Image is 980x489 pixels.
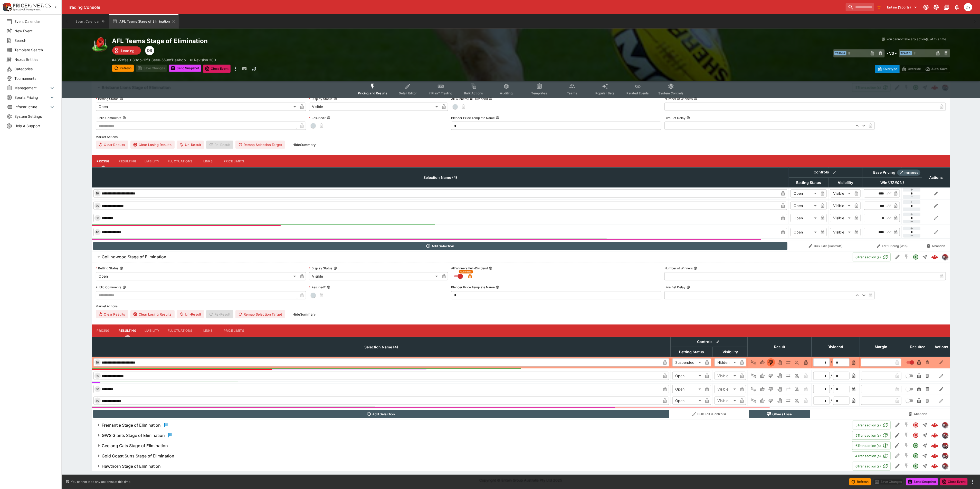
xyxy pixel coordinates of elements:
[831,360,832,365] div: /
[672,358,703,367] div: Suspended
[664,97,693,101] p: Number of Winners
[931,463,938,470] img: logo-cerberus--red.svg
[194,57,216,63] p: Revision 300
[672,372,703,380] div: Open
[206,141,233,149] span: Re-Result
[95,216,100,220] span: 30
[852,421,890,429] button: 5Transaction(s)
[658,91,683,95] span: System Controls
[235,310,285,318] button: Remap Selection Target
[875,65,950,73] div: Start From
[922,168,950,187] th: Actions
[120,97,123,101] button: Betting Status
[906,478,938,485] button: Send Snapshot
[92,420,852,430] button: Fremantle Stage of Elimination
[122,286,126,289] button: Public Comments
[14,38,55,43] span: Search
[14,76,55,81] span: Tournaments
[749,385,758,393] button: Not Set
[902,171,920,175] span: Roll Mode
[130,310,175,318] button: Clear Losing Results
[177,141,204,149] button: Un-Result
[875,180,910,186] span: Win(117.60%)
[169,65,201,72] button: Send Snapshot
[334,97,337,101] button: Display Status
[776,397,784,405] button: Void
[627,91,649,95] span: Related Events
[911,462,920,471] button: Open
[940,478,968,485] button: Close Event
[832,180,859,186] span: Visibility
[831,169,838,176] button: Bulk edit
[14,104,49,110] span: Infrastructure
[931,432,938,439] img: logo-cerberus--red.svg
[96,116,121,120] p: Public Comments
[672,410,746,418] button: Bulk Edit (Controls)
[531,91,547,95] span: Templates
[93,410,669,418] button: Add Selection
[883,66,897,72] p: Overtype
[95,204,100,208] span: 20
[767,372,775,380] button: Lose
[92,252,852,262] button: Collingwood Stage of Elimination
[931,253,938,261] div: 237ab5d1-eef3-4cd5-baff-4de7143b94e9
[931,66,948,72] p: Auto-Save
[905,410,931,418] button: Abandon
[930,441,940,451] a: 4c4d7a2b-1516-4cac-a292-22e9bb676ba7
[931,452,938,459] div: 5837e7f4-ae04-4c6f-8609-e26a2d13b77c
[871,169,897,176] div: Base Pricing
[115,155,140,167] button: Resulting
[852,431,890,440] button: 5Transaction(s)
[749,410,810,418] button: Others Lose
[14,19,55,24] span: Event Calendar
[931,422,938,429] img: logo-cerberus--red.svg
[920,441,930,450] button: Straight
[102,254,167,260] h6: Collingwood Stage of Elimination
[920,431,930,440] button: Straight
[95,387,100,391] span: 30
[418,174,463,181] span: Selection Name (4)
[913,463,919,469] svg: Open
[784,372,793,380] button: Push
[196,155,220,167] button: Links
[92,37,108,53] img: australian_rules.png
[309,272,440,280] div: Visible
[902,252,911,262] button: SGM Disabled
[122,116,126,120] button: Public Comments
[942,422,948,428] div: pricekinetics
[14,66,55,72] span: Categories
[715,385,738,393] div: Visible
[233,65,239,73] button: more
[913,453,919,459] svg: Open
[900,51,912,55] span: Team B
[902,431,911,440] button: SGM Disabled
[96,103,298,111] div: Open
[715,397,738,405] div: Visible
[464,91,483,95] span: Bulk Actions
[687,116,690,120] button: Live Bet Delay
[102,423,161,428] h6: Fremantle Stage of Elimination
[72,14,108,29] button: Event Calendar
[145,46,154,55] div: Dylan Brown
[102,464,161,469] h6: Hawthorn Stage of Elimination
[911,441,920,450] button: Open
[793,372,801,380] button: Eliminated In Play
[942,463,948,469] div: pricekinetics
[96,133,946,141] label: Market Actions
[95,230,100,234] span: 40
[177,310,204,318] button: Un-Result
[913,254,919,260] svg: Open
[942,463,948,469] img: pricekinetics
[852,441,890,450] button: 6Transaction(s)
[911,431,920,440] button: Closed
[897,170,920,176] div: Show/hide Price Roll mode configuration.
[758,372,766,380] button: Win
[13,8,41,11] img: Sportsbook Management
[500,91,513,95] span: Auditing
[793,397,801,405] button: Eliminated In Play
[220,325,248,337] button: Price Limits
[749,397,758,405] button: Not Set
[749,372,758,380] button: Not Set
